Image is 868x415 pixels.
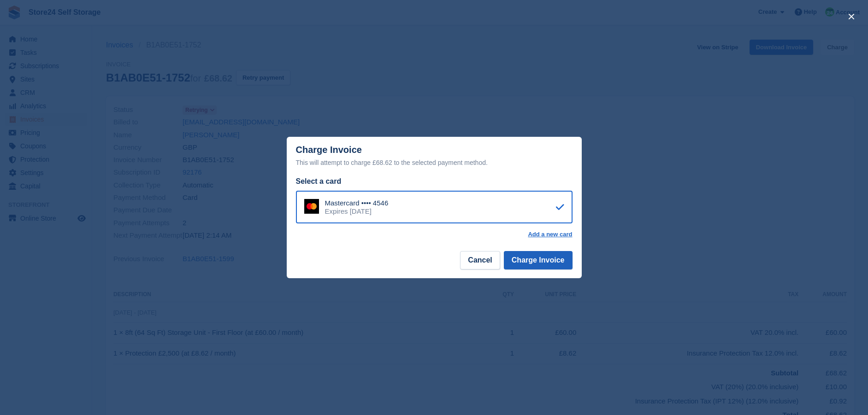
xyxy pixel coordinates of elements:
div: Charge Invoice [296,145,573,168]
img: Mastercard Logo [304,199,319,214]
button: Cancel [460,251,500,269]
div: Expires [DATE] [325,207,389,216]
div: This will attempt to charge £68.62 to the selected payment method. [296,157,573,168]
div: Select a card [296,176,573,187]
div: Mastercard •••• 4546 [325,199,389,207]
a: Add a new card [528,231,572,238]
button: close [844,9,859,24]
button: Charge Invoice [504,251,573,269]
